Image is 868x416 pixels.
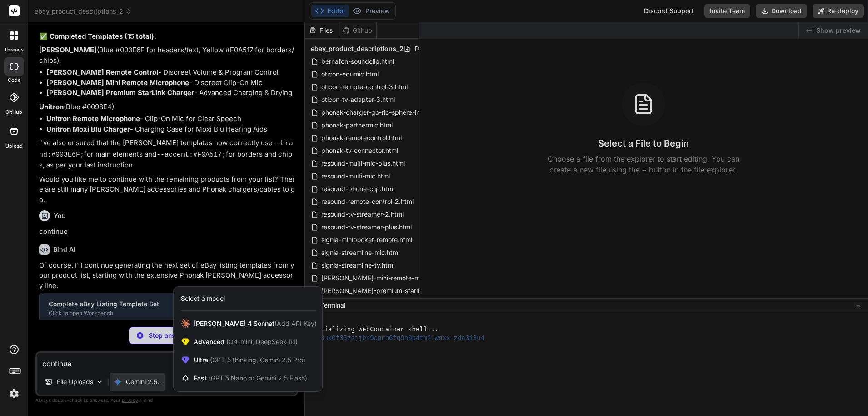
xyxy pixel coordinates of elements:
span: Advanced [194,337,298,346]
span: (O4-mini, DeepSeek R1) [224,338,298,345]
span: Fast [194,374,307,383]
span: (Add API Key) [274,320,317,327]
label: Upload [5,142,23,150]
span: (GPT 5 Nano or Gemini 2.5 Flash) [209,374,307,382]
span: Ultra [194,355,305,365]
label: threads [4,46,24,54]
span: [PERSON_NAME] 4 Sonnet [194,319,317,328]
label: code [8,76,20,84]
label: GitHub [5,108,22,116]
span: (GPT-5 thinking, Gemini 2.5 Pro) [208,356,305,364]
img: settings [6,386,22,401]
div: Select a model [181,294,225,303]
